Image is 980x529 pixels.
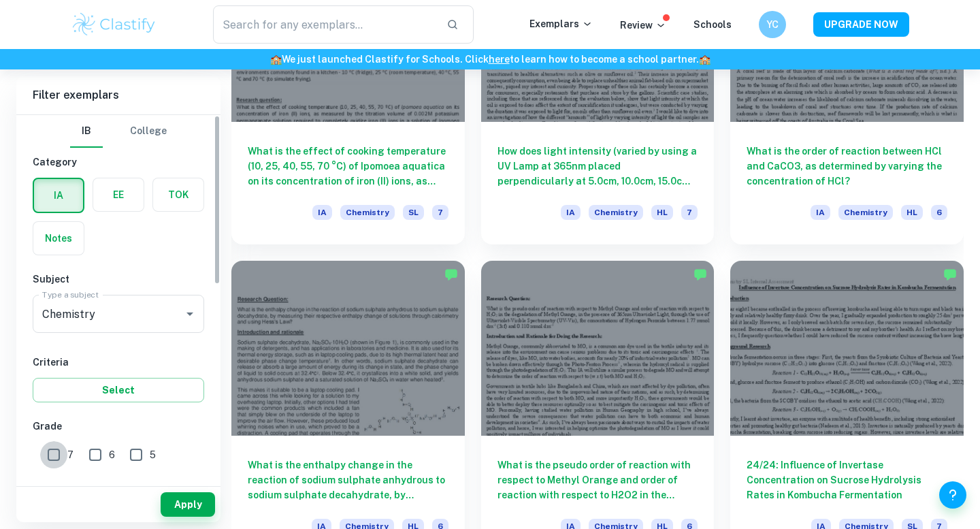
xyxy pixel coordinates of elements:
[931,205,947,220] span: 6
[693,268,707,281] img: Marked
[651,205,673,220] span: HL
[838,205,893,220] span: Chemistry
[161,492,215,517] button: Apply
[747,458,947,502] h6: 24/24: Influence of Invertase Concentration on Sucrose Hydrolysis Rates in Kombucha Fermentation
[939,481,966,509] button: Help and Feedback
[150,479,156,494] span: 2
[901,205,923,220] span: HL
[759,11,786,38] button: YC
[191,479,195,494] span: 1
[444,268,458,281] img: Marked
[33,419,204,434] h6: Grade
[71,11,157,38] img: Clastify logo
[529,16,593,31] p: Exemplars
[248,458,448,502] h6: What is the enthalpy change in the reaction of sodium sulphate anhydrous to sodium sulphate decah...
[153,178,203,211] button: TOK
[67,479,74,494] span: 4
[681,205,698,220] span: 7
[150,447,156,462] span: 5
[312,205,332,220] span: IA
[403,205,424,220] span: SL
[765,17,781,32] h6: YC
[270,54,282,65] span: 🏫
[561,205,581,220] span: IA
[110,479,116,494] span: 3
[813,12,909,37] button: UPGRADE NOW
[693,19,732,30] a: Schools
[93,178,144,211] button: EE
[943,268,957,281] img: Marked
[811,205,830,220] span: IA
[70,115,103,148] button: IB
[33,378,204,402] button: Select
[620,18,666,33] p: Review
[34,179,83,212] button: IA
[248,144,448,189] h6: What is the effect of cooking temperature (10, 25, 40, 55, 70 °C) of Ipomoea aquatica on its conc...
[33,155,204,170] h6: Category
[67,447,73,462] span: 7
[16,76,220,114] h6: Filter exemplars
[497,458,698,502] h6: What is the pseudo order of reaction with respect to Methyl Orange and order of reaction with res...
[589,205,643,220] span: Chemistry
[33,355,204,370] h6: Criteria
[180,304,199,323] button: Open
[33,222,84,255] button: Notes
[130,115,167,148] button: College
[70,115,167,148] div: Filter type choice
[432,205,448,220] span: 7
[699,54,710,65] span: 🏫
[42,289,99,300] label: Type a subject
[3,52,977,67] h6: We just launched Clastify for Schools. Click to learn how to become a school partner.
[33,272,204,287] h6: Subject
[489,54,510,65] a: here
[213,5,436,44] input: Search for any exemplars...
[747,144,947,189] h6: What is the order of reaction between HCl and CaCO3, as determined by varying the concentration o...
[340,205,395,220] span: Chemistry
[497,144,698,189] h6: How does light intensity (varied by using a UV Lamp at 365nm placed perpendicularly at 5.0cm, 10....
[109,447,115,462] span: 6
